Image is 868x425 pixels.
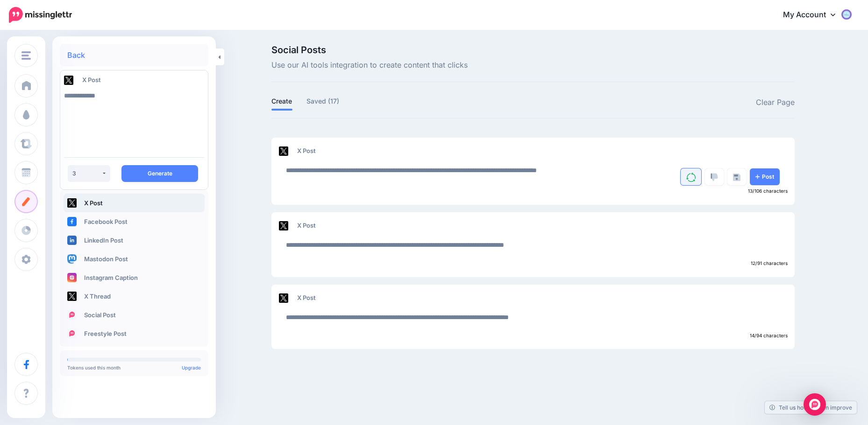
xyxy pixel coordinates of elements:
[297,222,316,229] span: X Post
[64,250,205,268] a: Mastodon Post
[64,212,205,231] a: Facebook Post
[68,165,110,182] button: 3
[279,221,288,230] img: twitter-square.png
[64,324,205,343] a: Freestyle Post
[67,273,77,282] img: instagram-square.png
[271,96,292,107] a: Create
[271,59,468,71] span: Use our AI tools integration to create content that clicks
[67,217,77,226] img: facebook-square.png
[765,401,857,414] a: Tell us how we can improve
[297,294,316,301] span: X Post
[64,268,205,287] a: Instagram Caption
[774,4,854,27] a: My Account
[271,185,795,197] div: 13/106 characters
[756,97,795,109] a: Clear Page
[711,173,718,181] img: thumbs-down-grey.png
[64,231,205,250] a: LinkedIn Post
[64,306,205,324] a: Social Post
[271,330,795,342] div: 14/94 characters
[82,76,101,84] span: X Post
[67,198,77,208] img: twitter-square.png
[67,236,77,245] img: linkedin-square.png
[686,173,696,182] img: sync-green.png
[271,45,468,55] span: Social Posts
[67,51,85,59] a: Back
[182,365,201,370] a: Upgrade
[64,287,205,306] a: X Thread
[21,51,31,60] img: menu.png
[297,147,316,154] span: X Post
[64,194,205,212] a: X Post
[750,168,780,185] a: Post
[67,310,77,320] img: logo-square.png
[9,7,72,23] img: Missinglettr
[279,293,288,303] img: twitter-square.png
[279,146,288,156] img: twitter-square.png
[67,254,77,264] img: mastodon-square.png
[306,96,340,107] a: Saved (17)
[67,292,77,301] img: twitter-square.png
[271,258,795,270] div: 12/91 characters
[733,174,740,181] img: save.png
[804,393,826,416] div: Open Intercom Messenger
[67,329,77,338] img: logo-square.png
[67,365,201,370] p: Tokens used this month
[72,170,101,177] div: 3
[121,165,198,182] button: Generate
[64,76,73,85] img: twitter-square.png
